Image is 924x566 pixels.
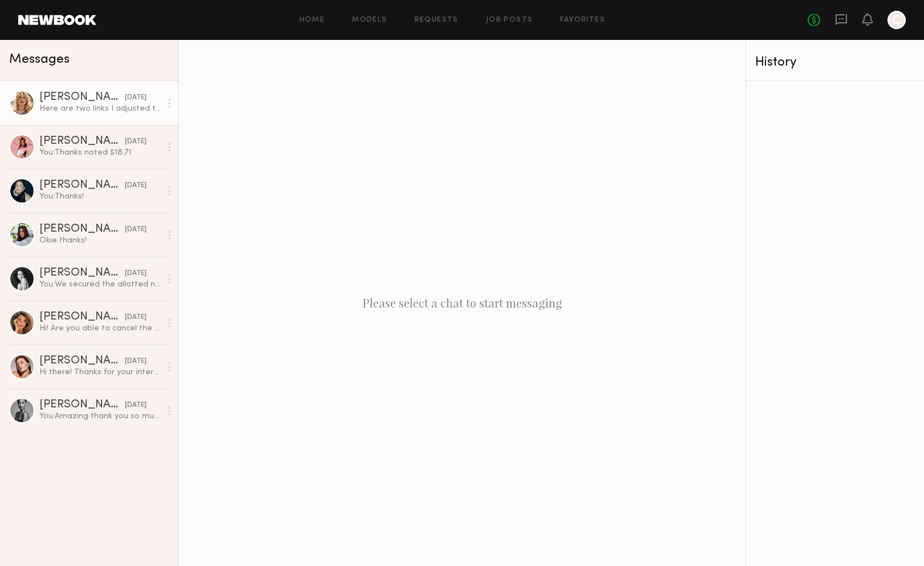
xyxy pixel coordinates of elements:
[39,235,161,246] div: Okie thanks!
[560,17,605,24] a: Favorites
[299,17,325,24] a: Home
[39,367,161,378] div: Hi there! Thanks for your interest :) Is there any flexibility in the budget? Typically for an ed...
[39,323,161,334] div: Hi! Are you able to cancel the job please? Just want to make sure you don’t send products my way....
[352,17,387,24] a: Models
[125,400,147,411] div: [DATE]
[125,224,147,235] div: [DATE]
[125,180,147,191] div: [DATE]
[39,411,161,422] div: You: Amazing thank you so much [PERSON_NAME]
[39,136,125,147] div: [PERSON_NAME]
[179,40,745,566] div: Please select a chat to start messaging
[39,312,125,323] div: [PERSON_NAME]
[39,147,161,158] div: You: Thanks noted $18.71
[125,136,147,147] div: [DATE]
[39,355,125,367] div: [PERSON_NAME]
[125,92,147,103] div: [DATE]
[887,11,906,29] a: C
[39,268,125,279] div: [PERSON_NAME]
[486,17,533,24] a: Job Posts
[755,56,915,69] div: History
[125,312,147,323] div: [DATE]
[39,224,125,235] div: [PERSON_NAME]
[39,191,161,202] div: You: Thanks!
[39,103,161,114] div: Here are two links I adjusted the volume and put the music and one of them is slightly darker as ...
[125,356,147,367] div: [DATE]
[39,180,125,191] div: [PERSON_NAME]
[9,53,70,66] span: Messages
[125,268,147,279] div: [DATE]
[39,399,125,411] div: [PERSON_NAME]
[415,17,459,24] a: Requests
[39,92,125,103] div: [PERSON_NAME]
[39,279,161,290] div: You: We secured the allotted number of partnerships. I will reach out if we need additional conte...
